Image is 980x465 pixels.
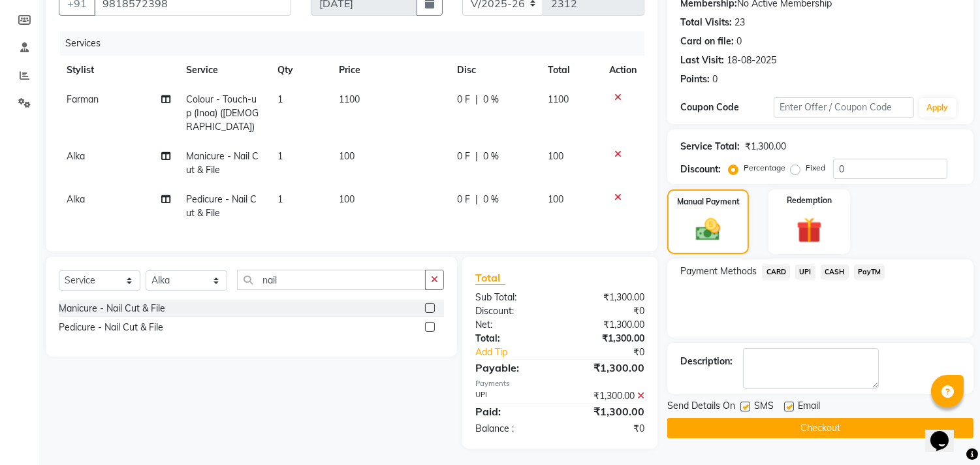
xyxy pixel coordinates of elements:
[762,265,790,280] span: CARD
[754,399,774,415] span: SMS
[821,265,849,280] span: CASH
[67,193,85,205] span: Alka
[795,265,815,280] span: UPI
[540,56,602,85] th: Total
[475,271,505,285] span: Total
[560,422,655,436] div: ₹0
[457,93,470,106] span: 0 F
[483,150,499,163] span: 0 %
[59,56,178,85] th: Stylist
[601,56,644,85] th: Action
[270,56,330,85] th: Qty
[67,150,85,162] span: Alka
[548,193,563,205] span: 100
[560,318,655,332] div: ₹1,300.00
[237,270,426,290] input: Search or Scan
[560,389,655,403] div: ₹1,300.00
[744,162,785,174] label: Percentage
[466,291,560,304] div: Sub Total:
[475,378,644,389] div: Payments
[798,399,820,415] span: Email
[331,56,449,85] th: Price
[475,93,478,106] span: |
[680,16,732,29] div: Total Visits:
[667,418,973,438] button: Checkout
[548,93,569,105] span: 1100
[680,101,774,114] div: Coupon Code
[60,31,654,56] div: Services
[186,93,259,133] span: Colour - Touch-up (Inoa) ([DEMOGRAPHIC_DATA])
[186,193,257,219] span: Pedicure - Nail Cut & File
[560,291,655,304] div: ₹1,300.00
[457,193,470,206] span: 0 F
[677,196,740,208] label: Manual Payment
[457,150,470,163] span: 0 F
[178,56,270,85] th: Service
[466,304,560,318] div: Discount:
[59,302,165,315] div: Manicure - Nail Cut & File
[466,404,560,419] div: Paid:
[475,150,478,163] span: |
[727,54,776,67] div: 18-08-2025
[277,193,283,205] span: 1
[186,150,259,176] span: Manicure - Nail Cut & File
[667,399,735,415] span: Send Details On
[925,413,967,452] iframe: chat widget
[736,35,742,48] div: 0
[576,345,655,359] div: ₹0
[688,216,727,244] img: _cash.svg
[789,214,830,246] img: _gift.svg
[919,98,956,118] button: Apply
[466,318,560,332] div: Net:
[735,16,745,29] div: 23
[548,150,563,162] span: 100
[712,72,718,86] div: 0
[475,193,478,206] span: |
[466,389,560,403] div: UPI
[339,150,355,162] span: 100
[745,140,786,153] div: ₹1,300.00
[466,422,560,436] div: Balance :
[339,193,355,205] span: 100
[483,93,499,106] span: 0 %
[449,56,540,85] th: Disc
[680,35,734,48] div: Card on file:
[277,93,283,105] span: 1
[680,54,724,67] div: Last Visit:
[680,140,740,153] div: Service Total:
[277,150,283,162] span: 1
[774,97,913,118] input: Enter Offer / Coupon Code
[466,345,576,359] a: Add Tip
[560,332,655,345] div: ₹1,300.00
[339,93,360,105] span: 1100
[466,332,560,345] div: Total:
[680,265,757,278] span: Payment Methods
[854,265,885,280] span: PayTM
[560,360,655,376] div: ₹1,300.00
[787,195,832,206] label: Redemption
[806,162,825,174] label: Fixed
[59,321,163,334] div: Pedicure - Nail Cut & File
[680,355,733,368] div: Description:
[560,304,655,318] div: ₹0
[680,72,710,86] div: Points:
[466,360,560,376] div: Payable:
[680,163,721,176] div: Discount:
[483,193,499,206] span: 0 %
[560,404,655,419] div: ₹1,300.00
[67,93,99,105] span: Farman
